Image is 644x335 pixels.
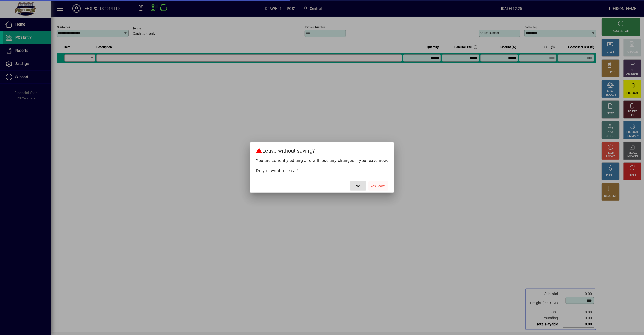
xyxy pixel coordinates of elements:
h2: Leave without saving? [250,142,394,157]
span: No [356,183,360,189]
button: No [350,181,366,191]
p: Do you want to leave? [256,168,388,174]
span: Yes, leave [371,183,386,189]
p: You are currently editing and will lose any changes if you leave now. [256,157,388,164]
button: Yes, leave [368,181,388,191]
